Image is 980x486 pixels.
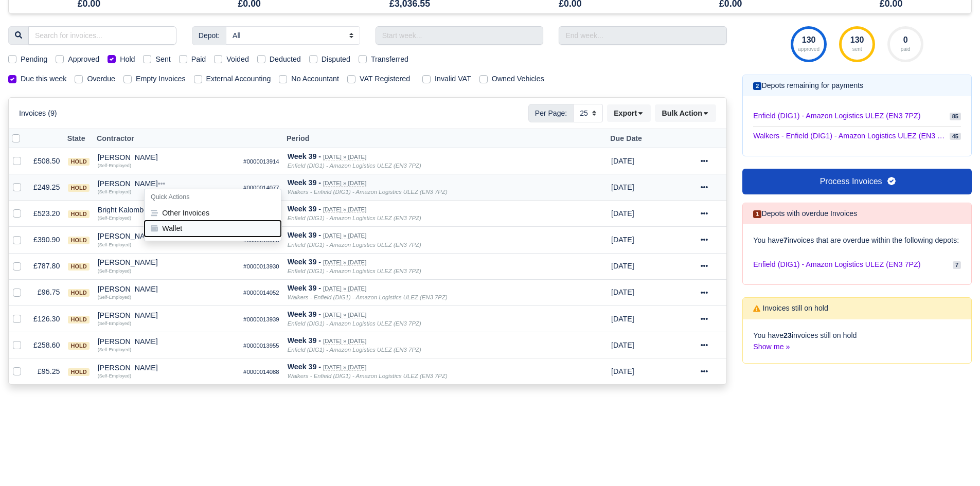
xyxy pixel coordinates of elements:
[98,206,235,213] div: Bright Kalombola
[191,53,206,65] label: Paid
[611,183,634,191] span: 1 day from now
[528,104,574,122] span: Per Page:
[753,304,828,313] h6: Invoices still on hold
[98,232,235,240] div: [PERSON_NAME]
[611,209,634,218] span: 1 day from now
[155,53,170,65] label: Sent
[98,373,131,379] small: (Self-Employed)
[145,189,281,205] h6: Quick Actions
[98,163,131,168] small: (Self-Employed)
[753,343,790,351] a: Show me »
[753,255,961,275] a: Enfield (DIG1) - Amazon Logistics ULEZ (EN3 7PZ) 7
[288,152,321,160] strong: Week 39 -
[98,215,131,221] small: (Self-Employed)
[68,210,89,218] span: hold
[28,26,176,45] input: Search for invoices...
[288,215,421,221] i: Enfield (DIG1) - Amazon Logistics ULEZ (EN3 7PZ)
[98,180,235,187] div: [PERSON_NAME]
[68,289,89,297] span: hold
[743,319,971,364] div: You have invoices still on hold
[68,53,99,65] label: Approved
[98,154,235,161] div: [PERSON_NAME]
[98,295,131,300] small: (Self-Employed)
[953,261,961,269] span: 7
[120,53,135,65] label: Hold
[611,157,634,165] span: 1 day from now
[98,312,235,319] div: [PERSON_NAME]
[288,320,421,327] i: Enfield (DIG1) - Amazon Logistics ULEZ (EN3 7PZ)
[226,53,249,65] label: Voided
[98,242,131,247] small: (Self-Employed)
[29,305,64,332] td: £126.30
[288,178,321,187] strong: Week 39 -
[288,294,448,300] i: Walkers - Enfield (DIG1) - Amazon Logistics ULEZ (EN3 7PZ)
[68,158,89,166] span: hold
[611,288,634,296] span: 1 day from now
[145,221,281,236] button: Wallet
[323,312,366,318] small: [DATE] » [DATE]
[611,341,634,349] span: 1 day from now
[270,53,301,65] label: Deducted
[98,285,235,293] div: [PERSON_NAME]
[145,205,281,221] button: Other Invoices
[243,158,279,165] small: #0000013914
[136,73,186,85] label: Empty Invoices
[492,73,544,85] label: Owned Vehicles
[288,284,321,292] strong: Week 39 -
[322,53,350,65] label: Disputed
[288,258,321,266] strong: Week 39 -
[288,242,421,248] i: Enfield (DIG1) - Amazon Logistics ULEZ (EN3 7PZ)
[742,169,972,194] a: Process Invoices
[611,236,634,244] span: 1 day from now
[283,129,607,148] th: Period
[611,262,634,270] span: 1 day from now
[611,315,634,323] span: 1 day from now
[323,259,366,266] small: [DATE] » [DATE]
[288,347,421,353] i: Enfield (DIG1) - Amazon Logistics ULEZ (EN3 7PZ)
[795,367,980,486] div: Chat Widget
[753,111,920,121] span: Enfield (DIG1) - Amazon Logistics ULEZ (EN3 7PZ)
[98,338,235,345] div: [PERSON_NAME]
[607,104,651,122] button: Export
[29,253,64,279] td: £787.80
[288,231,321,239] strong: Week 39 -
[753,127,961,146] a: Walkers - Enfield (DIG1) - Amazon Logistics ULEZ (EN3 7PZ) 45
[68,263,89,271] span: hold
[753,82,761,90] span: 2
[243,290,279,296] small: #0000014052
[288,336,321,345] strong: Week 39 -
[21,73,66,85] label: Due this week
[243,185,279,191] small: #0000014077
[288,310,321,318] strong: Week 39 -
[29,148,64,174] td: £508.50
[783,236,788,244] strong: 7
[323,206,366,213] small: [DATE] » [DATE]
[753,81,863,90] h6: Depots remaining for payments
[68,184,89,192] span: hold
[288,268,421,274] i: Enfield (DIG1) - Amazon Logistics ULEZ (EN3 7PZ)
[64,129,93,148] th: State
[243,263,279,269] small: #0000013930
[323,232,366,239] small: [DATE] » [DATE]
[559,26,727,45] input: End week...
[288,363,321,371] strong: Week 39 -
[98,259,235,266] div: [PERSON_NAME]
[29,332,64,358] td: £258.60
[98,364,235,371] div: [PERSON_NAME]
[68,237,89,244] span: hold
[68,342,89,350] span: hold
[206,73,271,85] label: External Accounting
[783,331,792,339] strong: 23
[192,26,226,45] span: Depot:
[607,104,655,122] div: Export
[29,358,64,385] td: £95.25
[243,369,279,375] small: #0000014088
[753,131,946,141] span: Walkers - Enfield (DIG1) - Amazon Logistics ULEZ (EN3 7PZ)
[655,104,716,122] button: Bulk Action
[98,268,131,274] small: (Self-Employed)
